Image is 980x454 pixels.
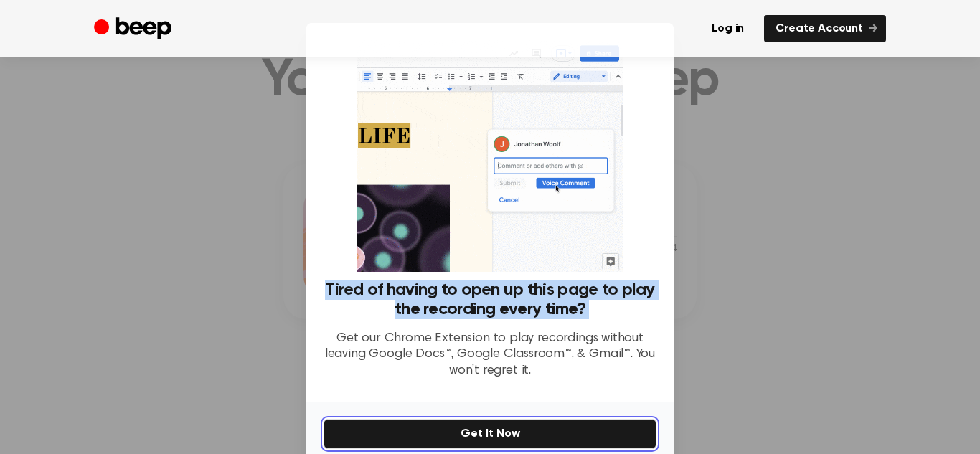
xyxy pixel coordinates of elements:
p: Get our Chrome Extension to play recordings without leaving Google Docs™, Google Classroom™, & Gm... [324,331,656,379]
button: Get It Now [324,419,656,449]
h3: Tired of having to open up this page to play the recording every time? [324,280,656,319]
a: Create Account [764,15,886,42]
a: Beep [94,15,175,43]
img: Beep extension in action [357,40,623,272]
a: Log in [700,15,755,42]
